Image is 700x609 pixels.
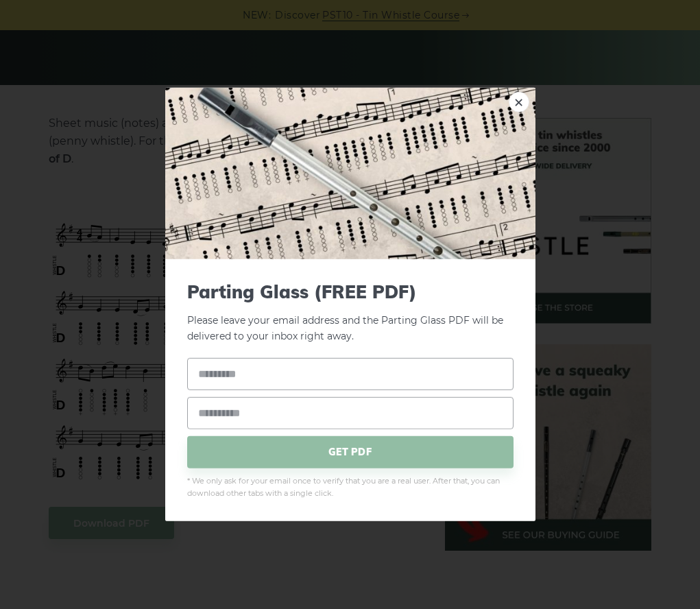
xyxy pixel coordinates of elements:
a: × [509,92,529,112]
span: Parting Glass (FREE PDF) [187,281,514,302]
p: Please leave your email address and the Parting Glass PDF will be delivered to your inbox right a... [187,281,514,344]
span: * We only ask for your email once to verify that you are a real user. After that, you can downloa... [187,475,514,499]
span: GET PDF [187,435,514,468]
img: Tin Whistle Tab Preview [165,88,535,259]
